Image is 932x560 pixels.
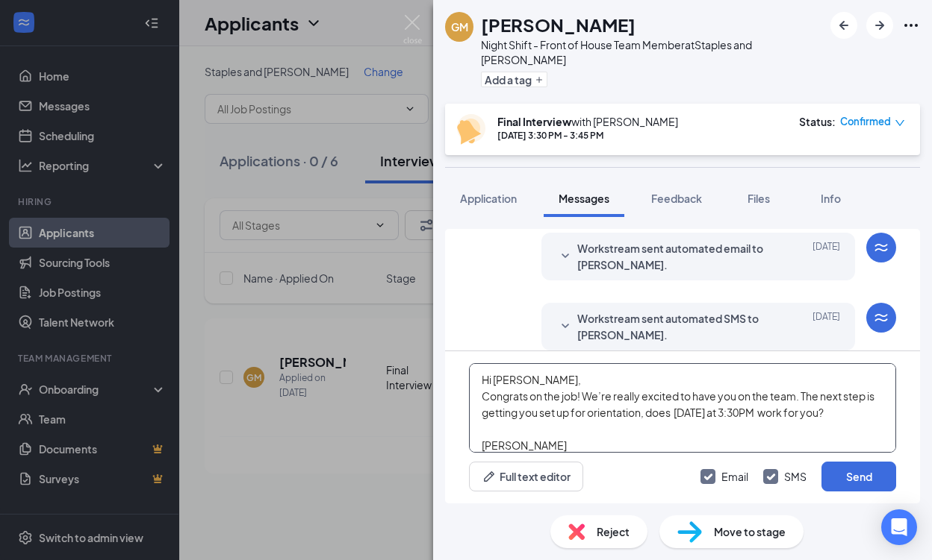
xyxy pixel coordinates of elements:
div: Status : [799,114,836,129]
span: Files [748,192,770,205]
span: Feedback [651,192,702,205]
div: GM [451,19,468,34]
svg: ArrowLeftNew [835,16,853,34]
textarea: Hi [PERSON_NAME], Congrats on the job! We’re really excited to have you on the team. The next ste... [469,363,896,453]
svg: Plus [535,75,544,84]
span: Reject [597,523,630,540]
span: Move to stage [714,523,786,540]
span: Workstream sent automated SMS to [PERSON_NAME]. [577,310,773,343]
svg: ArrowRight [871,16,889,34]
b: Final Interview [497,115,571,128]
span: [DATE] [813,240,840,273]
span: Workstream sent automated email to [PERSON_NAME]. [577,240,773,273]
div: with [PERSON_NAME] [497,114,678,129]
span: Application [460,192,517,205]
svg: WorkstreamLogo [872,239,890,257]
svg: Ellipses [902,16,920,34]
svg: SmallChevronDown [556,318,574,336]
svg: Pen [482,469,497,484]
span: down [895,118,905,128]
div: [DATE] 3:30 PM - 3:45 PM [497,129,678,142]
span: Confirmed [840,114,891,129]
button: ArrowLeftNew [830,12,857,39]
svg: WorkstreamLogo [872,309,890,327]
button: PlusAdd a tag [481,72,547,87]
svg: SmallChevronDown [556,248,574,265]
h1: [PERSON_NAME] [481,12,636,37]
button: Send [821,462,896,491]
div: Open Intercom Messenger [881,509,917,545]
button: Full text editorPen [469,462,583,491]
button: ArrowRight [866,12,893,39]
div: Night Shift - Front of House Team Member at Staples and [PERSON_NAME] [481,37,823,67]
span: [DATE] [813,310,840,343]
span: Info [821,192,841,205]
span: Messages [559,192,609,205]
